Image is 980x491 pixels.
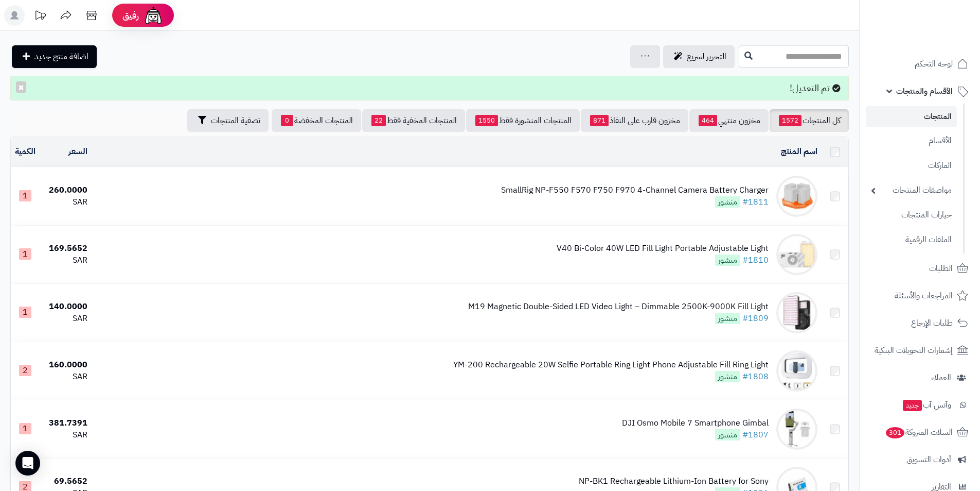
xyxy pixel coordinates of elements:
[895,289,953,303] span: المراجعات والأسئلة
[866,283,974,308] a: المراجعات والأسئلة
[885,425,953,439] span: السلات المتروكة
[19,190,31,201] span: 1
[453,359,769,371] div: YM-200 Rechargeable 20W Selfie Portable Ring Light Phone Adjustable Fill Ring Light
[699,115,717,126] span: 464
[866,311,974,335] a: طلبات الإرجاع
[19,248,31,260] span: 1
[44,196,87,208] div: SAR
[579,476,769,487] div: NP-BK1 Rechargeable Lithium-Ion Battery for Sony
[715,371,740,382] span: منشور
[910,28,970,49] img: logo-2.png
[44,255,87,266] div: SAR
[866,420,974,445] a: السلات المتروكة301
[915,57,953,71] span: لوحة التحكم
[866,365,974,390] a: العملاء
[272,109,361,132] a: المنتجات المخفضة0
[886,427,904,438] span: 301
[15,451,40,476] div: Open Intercom Messenger
[44,301,87,313] div: 140.0000
[866,179,957,201] a: مواصفات المنتجات
[371,115,386,126] span: 22
[896,84,953,98] span: الأقسام والمنتجات
[68,145,87,158] a: السعر
[581,109,688,132] a: مخزون قارب على النفاذ871
[687,50,726,63] span: التحرير لسريع
[770,109,849,132] a: كل المنتجات1572
[742,429,769,441] a: #1807
[468,301,769,313] div: M19 Magnetic Double-Sided LED Video Light – Dimmable 2500K-9000K Fill Light
[781,145,817,158] a: اسم المنتج
[902,398,951,412] span: وآتس آب
[776,350,817,392] img: YM-200 Rechargeable 20W Selfie Portable Ring Light Phone Adjustable Fill Ring Light
[866,204,957,226] a: خيارات المنتجات
[34,50,88,63] span: اضافة منتج جديد
[19,423,31,434] span: 1
[501,184,769,196] div: SmallRig NP-F550 F570 F750 F970 4-Channel Camera Battery Charger
[19,307,31,318] span: 1
[866,447,974,472] a: أدوات التسويق
[466,109,580,132] a: المنتجات المنشورة فقط1550
[27,5,53,28] a: تحديثات المنصة
[866,393,974,417] a: وآتس آبجديد
[44,184,87,196] div: 260.0000
[10,76,849,100] div: تم التعديل!
[281,115,293,126] span: 0
[776,234,817,275] img: V40 Bi-Color 40W LED Fill Light Portable Adjustable Light
[122,9,139,22] span: رفيق
[742,370,769,383] a: #1808
[44,243,87,255] div: 169.5652
[866,106,957,127] a: المنتجات
[12,45,97,68] a: اضافة منتج جديد
[557,243,769,255] div: V40 Bi-Color 40W LED Fill Light Portable Adjustable Light
[866,229,957,251] a: الملفات الرقمية
[742,196,769,208] a: #1811
[622,417,769,429] div: DJI Osmo Mobile 7 Smartphone Gimbal
[911,316,953,330] span: طلبات الإرجاع
[715,313,740,324] span: منشور
[866,155,957,177] a: الماركات
[903,400,922,411] span: جديد
[16,81,26,93] button: ×
[211,114,260,127] span: تصفية المنتجات
[715,255,740,266] span: منشور
[143,5,164,26] img: ai-face.png
[866,52,974,76] a: لوحة التحكم
[779,115,801,126] span: 1572
[44,476,87,487] div: 69.5652
[590,115,609,126] span: 871
[776,409,817,450] img: DJI Osmo Mobile 7 Smartphone Gimbal
[715,429,740,441] span: منشور
[187,109,269,132] button: تصفية المنتجات
[866,256,974,281] a: الطلبات
[776,176,817,217] img: SmallRig NP-F550 F570 F750 F970 4-Channel Camera Battery Charger
[19,365,31,376] span: 2
[44,429,87,441] div: SAR
[742,312,769,325] a: #1809
[906,452,951,467] span: أدوات التسويق
[776,292,817,333] img: M19 Magnetic Double-Sided LED Video Light – Dimmable 2500K-9000K Fill Light
[44,371,87,383] div: SAR
[929,261,953,276] span: الطلبات
[931,370,951,385] span: العملاء
[362,109,465,132] a: المنتجات المخفية فقط22
[866,130,957,152] a: الأقسام
[44,417,87,429] div: 381.7391
[475,115,498,126] span: 1550
[44,359,87,371] div: 160.0000
[742,254,769,266] a: #1810
[44,313,87,325] div: SAR
[875,343,953,358] span: إشعارات التحويلات البنكية
[689,109,769,132] a: مخزون منتهي464
[663,45,735,68] a: التحرير لسريع
[715,196,740,208] span: منشور
[15,145,35,158] a: الكمية
[866,338,974,363] a: إشعارات التحويلات البنكية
